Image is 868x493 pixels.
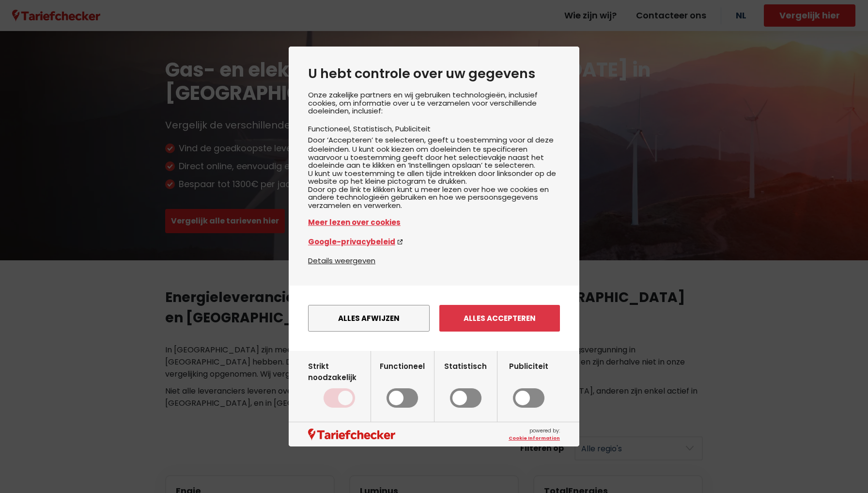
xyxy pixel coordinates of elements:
li: Statistisch [353,124,395,134]
a: Google-privacybeleid [308,236,560,247]
label: Publiciteit [509,361,548,408]
button: Alles afwijzen [308,305,430,332]
li: Functioneel [308,124,353,134]
span: powered by: [509,427,560,442]
label: Strikt noodzakelijk [308,361,371,408]
label: Statistisch [444,361,487,408]
a: Meer lezen over cookies [308,217,560,228]
button: Details weergeven [308,255,375,266]
img: logo [308,429,395,441]
label: Functioneel [380,361,425,408]
h2: U hebt controle over uw gegevens [308,66,560,81]
button: Alles accepteren [439,305,560,332]
div: menu [289,286,579,351]
li: Publiciteit [395,124,431,134]
a: Cookie Information [509,435,560,442]
div: Onze zakelijke partners en wij gebruiken technologieën, inclusief cookies, om informatie over u t... [308,91,560,255]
